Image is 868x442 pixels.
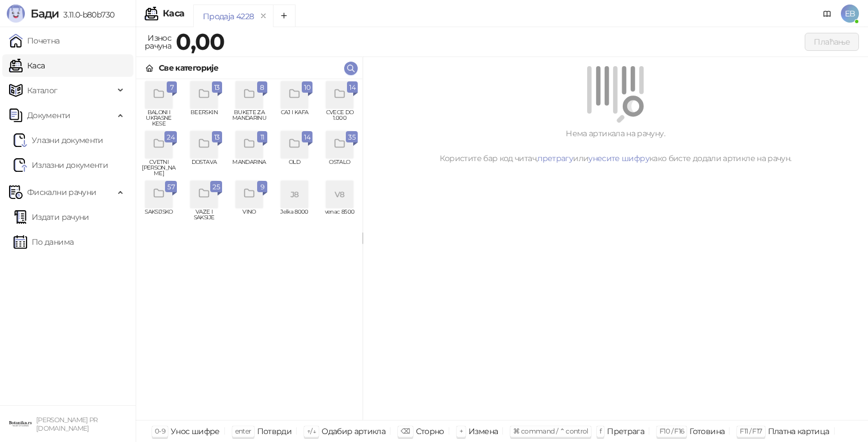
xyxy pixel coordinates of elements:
span: OSTALO [322,159,358,176]
div: Платна картица [768,424,830,439]
span: OLD [276,159,313,176]
a: По данима [14,231,73,253]
span: 7 [169,81,175,94]
span: 35 [348,131,355,144]
a: унесите шифру [588,153,649,163]
span: DOSTAVA [186,159,222,176]
div: Продаја 4228 [203,10,254,23]
span: venac 8500 [322,209,358,226]
img: Logo [7,5,25,23]
button: Плаћање [805,33,859,51]
span: 14 [304,131,310,144]
a: Излазни документи [14,154,108,176]
a: Ulazni dokumentiУлазни документи [14,129,103,151]
div: Готовина [689,424,724,439]
span: ⌘ command / ⌃ control [513,427,588,435]
span: CVETNI [PERSON_NAME] [141,159,177,176]
span: 10 [304,81,310,94]
span: Jelka 8000 [276,209,313,226]
span: 13 [214,131,220,144]
span: Фискални рачуни [27,181,96,203]
button: Add tab [273,5,296,27]
span: BEERSKIN [186,110,222,127]
span: EB [841,5,859,23]
div: J8 [281,181,308,208]
span: 25 [212,181,220,193]
span: BALONI I UKRASNE KESE [141,110,177,127]
div: Претрага [607,424,644,439]
div: Нема артикала на рачуну. Користите бар код читач, или како бисте додали артикле на рачун. [376,127,854,164]
span: ⌫ [401,427,410,435]
div: Унос шифре [171,424,220,439]
span: 9 [259,181,265,193]
span: BUKETE ZA MANDARINU [231,110,267,127]
span: CAJ I KAFA [276,110,313,127]
div: Потврди [257,424,292,439]
span: 0-9 [155,427,165,435]
span: 3.11.0-b80b730 [59,10,114,20]
span: CVECE DO 1.000 [322,110,358,127]
a: Каса [9,54,45,77]
span: + [459,427,463,435]
span: 14 [349,81,355,94]
span: VINO [231,209,267,226]
span: Каталог [27,79,58,102]
span: F11 / F17 [740,427,762,435]
a: Документација [818,5,836,23]
button: remove [256,11,271,21]
a: Издати рачуни [14,206,89,228]
span: Бади [31,7,59,20]
span: 24 [167,131,175,144]
span: SAKSIJSKO [141,209,177,226]
div: Каса [163,9,184,18]
span: 11 [259,131,265,144]
strong: 0,00 [176,28,224,55]
div: Све категорије [159,62,218,74]
span: f [600,427,601,435]
span: 8 [259,81,265,94]
div: Одабир артикла [322,424,385,439]
img: 64x64-companyLogo-0e2e8aaa-0bd2-431b-8613-6e3c65811325.png [9,413,32,435]
span: ↑/↓ [307,427,316,435]
div: Сторно [416,424,444,439]
div: grid [136,79,362,420]
div: Измена [468,424,498,439]
div: Износ рачуна [142,31,173,53]
span: 13 [214,81,220,94]
small: [PERSON_NAME] PR [DOMAIN_NAME] [36,416,98,432]
a: претрагу [537,153,573,163]
span: enter [235,427,251,435]
a: Почетна [9,29,60,52]
span: 57 [167,181,175,193]
div: V8 [326,181,353,208]
span: VAZE I SAKSIJE [186,209,222,226]
span: Документи [27,104,70,127]
span: MANDARINA [231,159,267,176]
span: F10 / F16 [659,427,684,435]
